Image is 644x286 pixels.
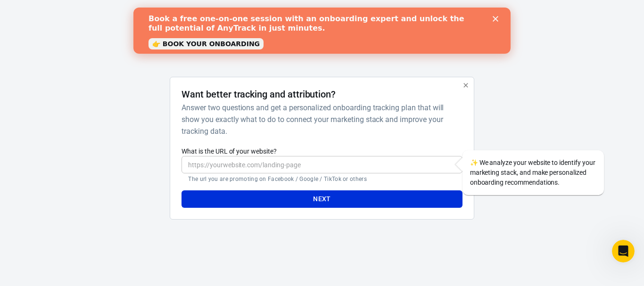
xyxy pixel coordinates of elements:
[182,102,458,137] h6: Answer two questions and get a personalized onboarding tracking plan that will show you exactly w...
[133,8,511,54] iframe: Intercom live chat banner
[182,147,462,156] label: What is the URL of your website?
[86,15,558,32] div: AnyTrack
[182,89,336,100] h4: Want better tracking and attribution?
[359,8,369,14] div: Close
[188,175,455,183] p: The url you are promoting on Facebook / Google / TikTok or others
[470,159,478,166] span: sparkles
[182,156,462,173] input: https://yourwebsite.com/landing-page
[182,190,462,208] button: Next
[462,150,604,195] div: We analyze your website to identify your marketing stack, and make personalized onboarding recomm...
[612,240,635,262] iframe: Intercom live chat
